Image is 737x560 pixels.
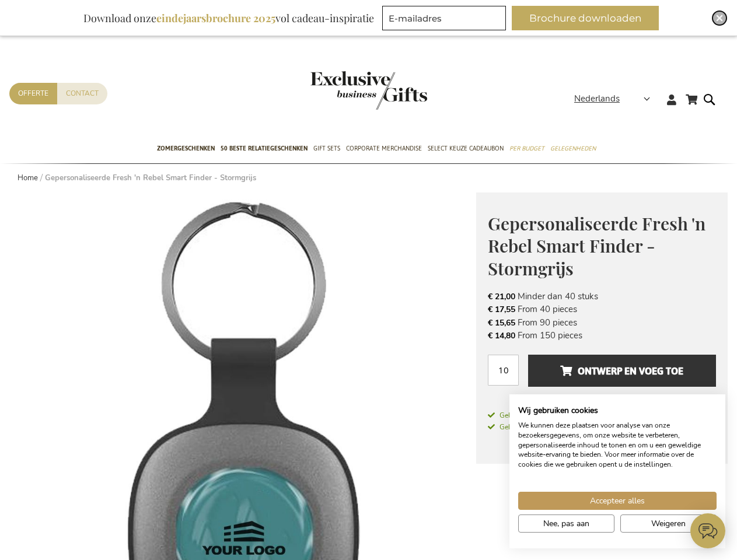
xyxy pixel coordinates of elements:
div: Download onze vol cadeau-inspiratie [78,6,379,30]
span: Gift Sets [313,142,340,155]
iframe: belco-activator-frame [690,513,725,548]
img: Exclusive Business gifts logo [310,71,427,110]
a: Gebruik onze rechtstreekse verzendservice [488,421,632,432]
strong: Gepersonaliseerde Fresh 'n Rebel Smart Finder - Stormgrijs [45,173,256,183]
span: € 21,00 [488,291,515,302]
a: Contact [57,83,107,104]
b: eindejaarsbrochure 2025 [156,11,275,25]
span: Corporate Merchandise [346,142,422,155]
span: Per Budget [509,142,544,155]
p: We kunnen deze plaatsen voor analyse van onze bezoekersgegevens, om onze website te verbeteren, g... [518,421,717,470]
span: Ontwerp en voeg toe [560,362,683,380]
input: Aantal [488,355,519,386]
span: Gebruik onze rechtstreekse verzendservice [488,422,632,432]
input: E-mailadres [382,6,506,30]
li: Minder dan 40 stuks [488,290,716,303]
span: € 14,80 [488,330,515,341]
a: Offerte [9,83,57,104]
button: Ontwerp en voeg toe [528,355,716,387]
span: € 15,65 [488,317,515,328]
li: From 150 pieces [488,329,716,342]
button: Brochure downloaden [512,6,659,30]
span: Gepersonaliseerde Fresh 'n Rebel Smart Finder - Stormgrijs [488,212,705,280]
span: Nee, pas aan [543,517,589,530]
span: Gelegenheden [550,142,596,155]
li: From 40 pieces [488,303,716,316]
a: store logo [310,71,369,110]
li: From 90 pieces [488,316,716,329]
h2: Wij gebruiken cookies [518,405,717,416]
a: Home [18,173,38,183]
span: Select Keuze Cadeaubon [428,142,504,155]
span: Weigeren [651,517,686,530]
button: Pas cookie voorkeuren aan [518,514,614,533]
span: Nederlands [574,92,620,106]
a: Geleverd in 2 tot 10 werkdagen [488,410,716,421]
span: € 17,55 [488,304,515,315]
div: Nederlands [574,92,658,106]
form: marketing offers and promotions [382,6,509,34]
button: Alle cookies weigeren [620,514,717,533]
span: 50 beste relatiegeschenken [221,142,308,155]
button: Accepteer alle cookies [518,492,717,510]
span: Zomergeschenken [157,142,215,155]
img: Close [716,15,723,22]
div: Close [712,11,726,25]
span: Accepteer alles [590,495,645,507]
